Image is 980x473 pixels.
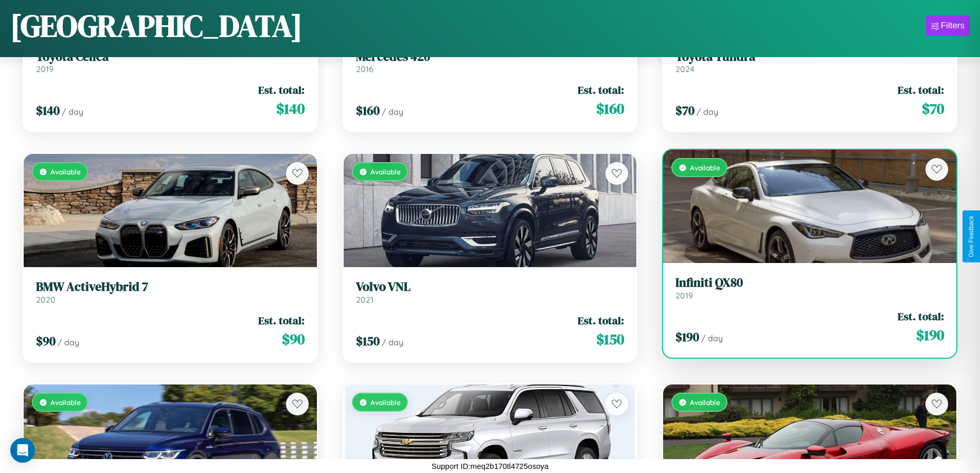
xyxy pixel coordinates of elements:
span: 2019 [675,290,693,301]
span: Available [50,167,81,176]
button: Filters [926,15,970,36]
span: 2019 [36,64,54,74]
a: Infiniti QX802019 [675,275,944,301]
span: / day [58,337,79,347]
a: Mercedes 4202016 [356,49,625,75]
h3: Infiniti QX80 [675,275,944,290]
span: $ 160 [356,102,380,119]
span: / day [382,337,403,347]
span: / day [382,107,403,117]
span: $ 140 [36,102,60,119]
span: Est. total: [258,313,305,328]
a: Volvo VNL2021 [356,279,625,305]
span: $ 90 [36,332,56,349]
span: Available [370,398,401,407]
span: 2021 [356,294,373,305]
p: Support ID: meq2b170tl4725osoya [432,459,549,473]
h1: [GEOGRAPHIC_DATA] [10,5,302,47]
span: $ 160 [596,98,624,119]
h3: Volvo VNL [356,279,625,294]
div: Open Intercom Messenger [10,438,35,463]
span: Available [690,398,720,407]
span: Est. total: [898,309,944,324]
span: $ 190 [916,325,944,345]
span: $ 190 [675,328,699,345]
span: Est. total: [898,82,944,97]
h3: BMW ActiveHybrid 7 [36,279,305,294]
span: $ 70 [675,102,694,119]
span: $ 150 [596,329,624,349]
div: Give Feedback [968,216,975,257]
span: Est. total: [258,82,305,97]
span: Available [370,167,401,176]
span: $ 150 [356,332,380,349]
a: BMW ActiveHybrid 72020 [36,279,305,305]
span: Est. total: [578,313,624,328]
span: 2024 [675,64,694,74]
span: $ 70 [922,98,944,119]
span: 2020 [36,294,56,305]
span: / day [62,107,83,117]
a: Toyota Tundra2024 [675,49,944,75]
span: Available [690,163,720,172]
div: Filters [941,21,965,31]
a: Toyota Celica2019 [36,49,305,75]
span: 2016 [356,64,373,74]
span: Available [50,398,81,407]
span: / day [701,333,723,343]
span: / day [697,107,718,117]
span: Est. total: [578,82,624,97]
span: $ 140 [276,98,305,119]
span: $ 90 [282,329,305,349]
